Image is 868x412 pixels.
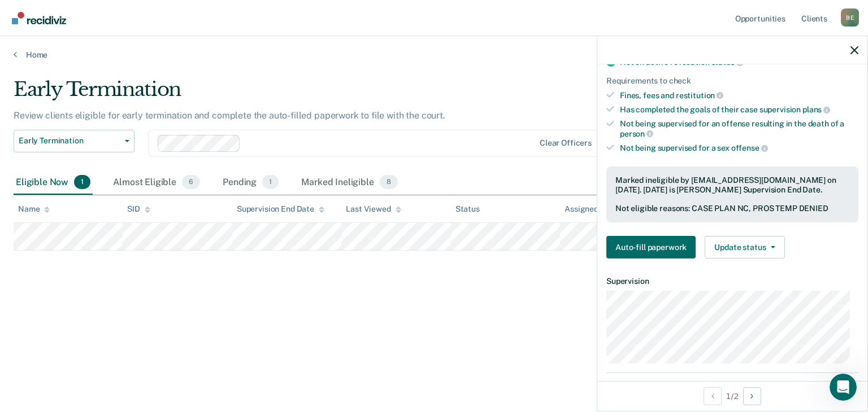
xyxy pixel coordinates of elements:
[615,204,849,213] div: Not eligible reasons: CASE PLAN NC, PROS TEMP DENIED
[743,387,761,405] button: Next Opportunity
[237,204,324,214] div: Supervision End Date
[802,105,830,114] span: plans
[841,8,859,27] button: Profile dropdown button
[830,374,857,401] iframe: Intercom live chat
[14,50,854,60] a: Home
[380,175,398,190] span: 8
[182,175,200,190] span: 6
[14,78,665,110] div: Early Termination
[540,138,592,148] div: Clear officers
[606,236,700,258] a: Navigate to form link
[731,143,768,152] span: offense
[620,143,858,153] div: Not being supervised for a sex
[676,91,723,100] span: restitution
[606,277,858,286] dt: Supervision
[704,387,722,405] button: Previous Opportunity
[606,76,858,86] div: Requirements to check
[220,170,281,195] div: Pending
[841,8,859,27] div: B E
[12,12,66,24] img: Recidiviz
[74,175,90,190] span: 1
[127,204,150,214] div: SID
[620,90,858,100] div: Fines, fees and
[262,175,279,190] span: 1
[14,170,93,195] div: Eligible Now
[299,170,400,195] div: Marked Ineligible
[19,136,120,146] span: Early Termination
[565,204,618,214] div: Assigned to
[18,204,50,214] div: Name
[620,129,653,138] span: person
[597,381,867,411] div: 1 / 2
[14,110,445,121] p: Review clients eligible for early termination and complete the auto-filled paperwork to file with...
[620,119,858,138] div: Not being supervised for an offense resulting in the death of a
[606,236,696,258] button: Auto-fill paperwork
[620,104,858,115] div: Has completed the goals of their case supervision
[111,170,202,195] div: Almost Eligible
[705,236,784,258] button: Update status
[615,176,849,195] div: Marked ineligible by [EMAIL_ADDRESS][DOMAIN_NAME] on [DATE]. [DATE] is [PERSON_NAME] Supervision ...
[346,204,401,214] div: Last Viewed
[455,204,480,214] div: Status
